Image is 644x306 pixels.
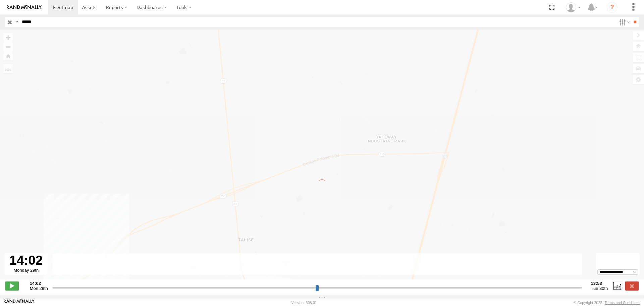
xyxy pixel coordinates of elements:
strong: 13:53 [591,281,608,286]
a: Terms and Conditions [605,301,640,305]
i: ? [607,2,618,13]
strong: 14:02 [30,281,48,286]
span: Mon 29th Sep 2025 [30,286,48,291]
span: Tue 30th Sep 2025 [591,286,608,291]
label: Search Query [14,17,19,27]
label: Close [625,281,639,290]
label: Search Filter Options [616,17,631,27]
div: Caseta Laredo TX [563,2,583,12]
div: © Copyright 2025 - [574,301,640,305]
label: Play/Stop [5,281,19,290]
a: Visit our Website [4,299,35,306]
div: Version: 308.01 [291,301,317,305]
img: rand-logo.svg [7,5,42,10]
